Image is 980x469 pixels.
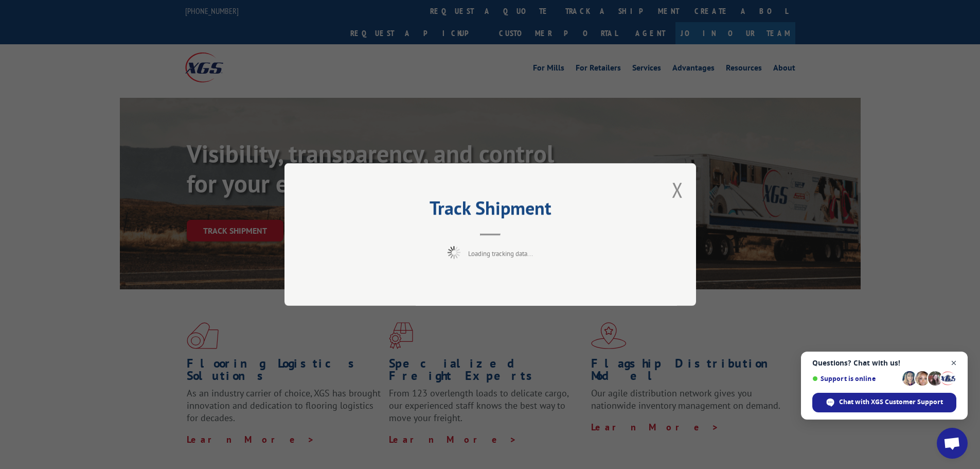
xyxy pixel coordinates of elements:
h2: Track Shipment [336,201,645,220]
div: Chat with XGS Customer Support [812,393,956,412]
span: Support is online [812,375,899,383]
span: Questions? Chat with us! [812,359,956,367]
span: Chat with XGS Customer Support [839,397,943,407]
span: Close chat [948,357,960,370]
img: xgs-loading [448,246,460,259]
div: Open chat [937,428,968,459]
span: Loading tracking data... [468,249,533,258]
button: Close modal [672,176,683,203]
